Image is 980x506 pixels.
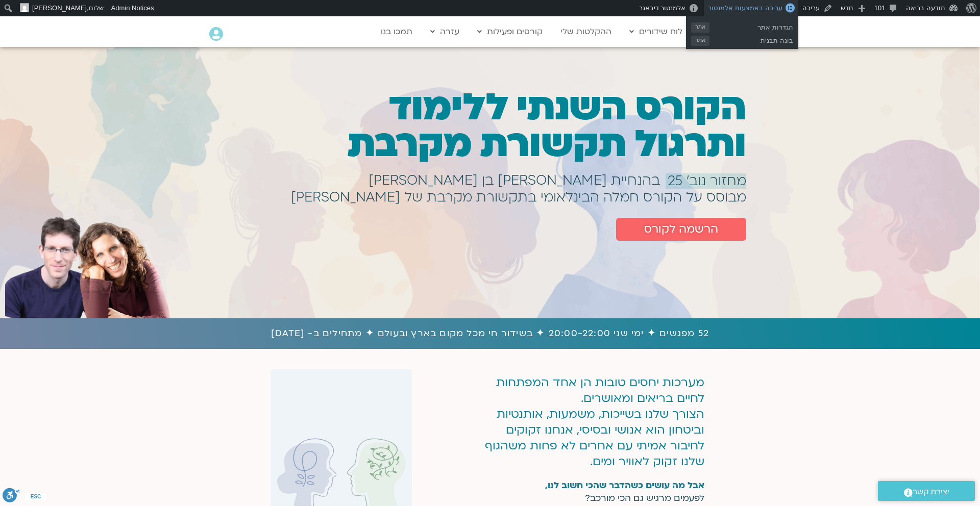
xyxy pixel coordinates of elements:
[545,479,704,491] strong: אבל מה עושים כשהדבר שהכי חשוב לנו,
[376,22,418,41] a: תמכו בנו
[32,4,87,12] span: [PERSON_NAME]
[691,36,709,46] span: אתר
[555,22,617,41] a: ההקלטות שלי
[291,195,746,199] h1: מבוסס על הקורס חמלה הבינלאומי בתקשורת מקרבת של [PERSON_NAME]
[686,33,798,46] a: בונה תבניתאתר
[708,4,782,12] span: עריכה באמצעות אלמנטור
[5,326,975,341] h1: 52 מפגשים ✦ ימי שני 20:00-22:00 ✦ בשידור חי מכל מקום בארץ ובעולם ✦ מתחילים ב- [DATE]
[644,223,718,236] span: הרשמה לקורס
[686,19,798,33] a: הגדרות אתראתר
[913,485,949,499] span: יצירת קשר
[260,89,746,163] h1: הקורס השנתי ללימוד ותרגול תקשורת מקרבת
[666,173,746,189] a: מחזור נוב׳ 25
[425,22,464,41] a: עזרה
[369,179,660,183] h1: בהנחיית [PERSON_NAME] בן [PERSON_NAME]
[709,33,793,46] span: בונה תבנית
[668,173,746,189] span: מחזור נוב׳ 25
[709,19,793,33] span: הגדרות אתר
[481,374,704,469] p: מערכות יחסים טובות הן אחד המפתחות לחיים בריאים ומאושרים. הצורך שלנו בשייכות, משמעות, אותנטיות ובי...
[691,22,709,33] span: אתר
[616,218,746,241] a: הרשמה לקורס
[472,22,548,41] a: קורסים ופעילות
[624,22,688,41] a: לוח שידורים
[878,481,975,501] a: יצירת קשר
